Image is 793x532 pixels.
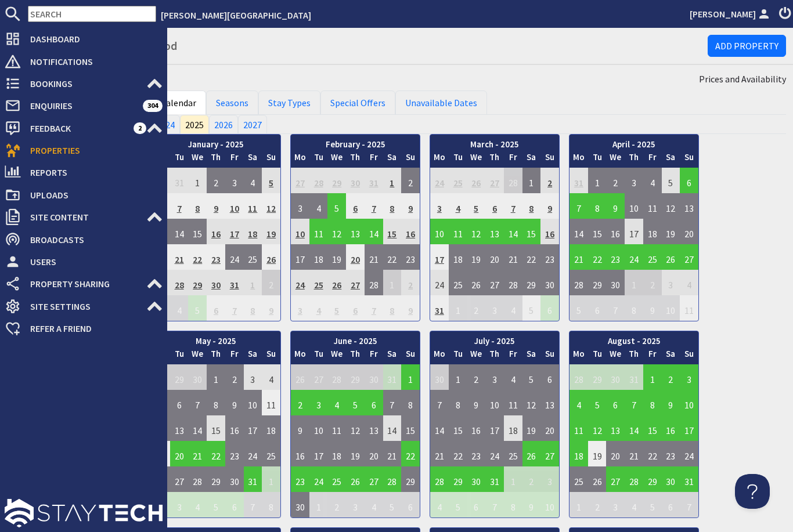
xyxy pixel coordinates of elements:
th: We [327,151,346,168]
td: 1 [207,364,225,390]
td: 23 [540,244,559,270]
td: 13 [485,219,504,244]
td: 28 [504,270,522,295]
a: Site Settings [5,297,163,316]
th: Sa [522,151,541,168]
td: 2 [262,270,280,295]
span: Enquiries [21,96,143,115]
td: 2 [467,295,485,321]
th: Sa [244,348,262,364]
span: Property Sharing [21,274,146,293]
th: Mo [291,348,309,364]
span: Broadcasts [21,230,163,249]
td: 28 [327,364,346,390]
th: Su [680,348,698,364]
th: Sa [662,348,680,364]
td: 9 [401,295,420,321]
td: 9 [225,390,244,415]
td: 5 [327,193,346,219]
td: 30 [346,168,365,193]
td: 28 [365,270,383,295]
td: 17 [291,244,309,270]
td: 21 [504,244,522,270]
th: Su [262,348,280,364]
td: 15 [588,219,607,244]
td: 9 [606,193,625,219]
td: 25 [309,270,328,295]
td: 18 [449,244,467,270]
th: Tu [588,151,607,168]
th: Fr [225,151,244,168]
td: 13 [346,219,365,244]
td: 29 [522,270,541,295]
span: Bookings [21,74,146,93]
td: 26 [662,244,680,270]
td: 22 [588,244,607,270]
td: 1 [643,364,662,390]
td: 3 [485,364,504,390]
td: 15 [188,219,207,244]
td: 14 [170,219,189,244]
td: 6 [680,168,698,193]
th: Sa [244,151,262,168]
td: 6 [346,295,365,321]
td: 22 [522,244,541,270]
td: 24 [225,244,244,270]
a: Broadcasts [5,230,163,249]
span: Users [21,252,163,271]
td: 3 [680,364,698,390]
td: 4 [309,193,328,219]
td: 1 [244,270,262,295]
td: 7 [225,295,244,321]
span: Reports [21,163,163,182]
td: 7 [365,295,383,321]
td: 24 [430,270,449,295]
td: 5 [522,364,541,390]
td: 7 [569,193,588,219]
td: 24 [291,270,309,295]
td: 2 [207,168,225,193]
td: 11 [643,193,662,219]
td: 16 [606,219,625,244]
th: Tu [309,348,328,364]
td: 26 [291,364,309,390]
td: 14 [365,219,383,244]
a: Calendar [151,91,206,115]
th: Tu [170,151,189,168]
th: Tu [588,348,607,364]
th: We [467,348,485,364]
td: 6 [540,364,559,390]
td: 16 [401,219,420,244]
td: 2 [643,270,662,295]
td: 7 [365,193,383,219]
a: Properties [5,141,163,160]
td: 3 [225,168,244,193]
td: 31 [430,295,449,321]
td: 19 [262,219,280,244]
td: 2 [540,168,559,193]
a: 2026 [209,115,238,133]
td: 9 [207,193,225,219]
th: Tu [449,151,467,168]
td: 28 [569,270,588,295]
td: 30 [606,270,625,295]
a: Special Offers [320,91,395,115]
a: Notifications [5,52,163,71]
span: Refer a Friend [21,319,163,338]
th: Tu [309,151,328,168]
td: 8 [207,390,225,415]
a: Unavailable Dates [395,91,487,115]
td: 8 [522,193,541,219]
td: 26 [262,244,280,270]
a: Bookings [5,74,163,93]
td: 9 [401,193,420,219]
td: 8 [625,295,643,321]
td: 8 [244,295,262,321]
td: 1 [401,364,420,390]
th: Fr [643,151,662,168]
th: We [606,348,625,364]
td: 10 [625,193,643,219]
a: Add Property [708,35,786,57]
th: Th [625,151,643,168]
td: 28 [309,168,328,193]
